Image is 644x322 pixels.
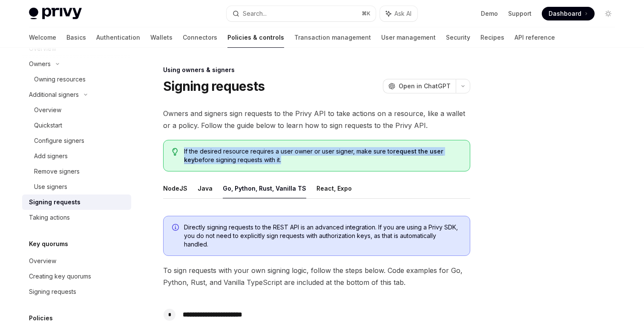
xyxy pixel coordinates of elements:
div: Additional signers [29,90,79,100]
a: Authentication [96,27,140,48]
div: Creating key quorums [29,271,91,281]
span: If the desired resource requires a user owner or user signer, make sure to before signing request... [184,147,461,164]
div: Owning resources [34,74,86,84]
div: Remove signers [34,166,80,177]
button: Ask AI [380,6,417,21]
span: Dashboard [549,9,581,18]
div: Configure signers [34,136,84,146]
a: Signing requests [22,194,131,210]
div: Using owners & signers [163,66,470,74]
a: Add signers [22,148,131,164]
span: Ask AI [394,9,411,18]
a: Wallets [150,27,172,48]
a: Signing requests [22,284,131,299]
a: Quickstart [22,118,131,133]
a: Recipes [480,27,504,48]
a: Remove signers [22,164,131,179]
span: To sign requests with your own signing logic, follow the steps below. Code examples for Go, Pytho... [163,264,470,288]
a: Connectors [183,27,217,48]
button: React, Expo [316,178,352,198]
span: Owners and signers sign requests to the Privy API to take actions on a resource, like a wallet or... [163,107,470,131]
a: Owning resources [22,72,131,87]
a: Overview [22,102,131,118]
button: Search...⌘K [227,6,376,21]
a: Taking actions [22,210,131,225]
a: Demo [481,9,498,18]
div: Quickstart [34,120,62,131]
a: Basics [66,27,86,48]
div: Add signers [34,151,68,161]
a: Creating key quorums [22,269,131,284]
div: Owners [29,59,51,69]
h5: Key quorums [29,239,68,249]
button: Open in ChatGPT [383,79,456,93]
a: Security [446,27,470,48]
div: Taking actions [29,212,70,223]
img: light logo [29,8,82,20]
span: ⌘ K [362,10,371,17]
button: Toggle dark mode [601,7,615,20]
div: Search... [243,9,267,19]
button: Go, Python, Rust, Vanilla TS [223,178,306,198]
a: Welcome [29,27,56,48]
a: Dashboard [542,7,595,20]
a: Policies & controls [227,27,284,48]
div: Signing requests [29,197,80,207]
svg: Tip [172,148,178,156]
a: API reference [515,27,555,48]
a: Use signers [22,179,131,194]
button: NodeJS [163,178,187,198]
h1: Signing requests [163,78,264,94]
div: Overview [29,256,56,266]
div: Signing requests [29,287,76,297]
a: Transaction management [294,27,371,48]
span: Directly signing requests to the REST API is an advanced integration. If you are using a Privy SD... [184,223,461,249]
a: Overview [22,253,131,269]
span: Open in ChatGPT [399,82,451,90]
a: Support [508,9,532,18]
div: Use signers [34,182,67,192]
a: User management [381,27,436,48]
button: Java [198,178,213,198]
a: Configure signers [22,133,131,148]
div: Overview [34,105,61,115]
svg: Info [172,224,181,232]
